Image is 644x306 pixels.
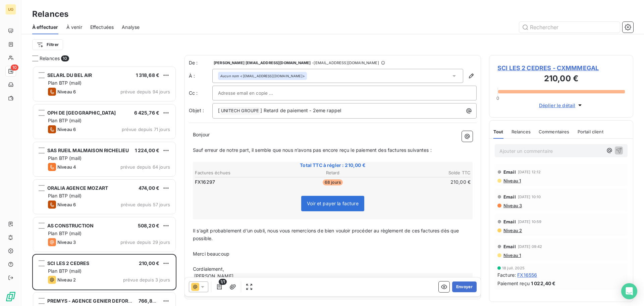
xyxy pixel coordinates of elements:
[66,24,82,31] span: À venir
[518,220,542,224] span: [DATE] 10:59
[47,72,92,78] span: SELARL DU BEL AIR
[120,89,170,94] span: prévue depuis 94 jours
[48,230,82,236] span: Plan BTP (mail)
[539,129,570,134] span: Commentaires
[193,147,432,153] span: Sauf erreur de notre part, il semble que nous n’avons pas encore reçu le paiement des factures su...
[139,260,159,266] span: 210,00 €
[578,129,603,134] span: Portail client
[512,129,531,134] span: Relances
[120,239,170,245] span: prévue depuis 29 jours
[122,127,170,132] span: prévue depuis 71 jours
[48,268,82,274] span: Plan BTP (mail)
[32,24,58,31] span: À effectuer
[32,39,63,50] button: Filtrer
[48,118,82,123] span: Plan BTP (mail)
[518,245,542,249] span: [DATE] 09:42
[5,4,16,15] div: UG
[497,280,530,287] span: Paiement reçu
[503,178,521,183] span: Niveau 1
[323,179,343,185] span: 68 jours
[503,244,516,249] span: Email
[90,24,114,31] span: Effectuées
[40,55,60,62] span: Relances
[189,90,212,96] label: Cc :
[452,281,477,292] button: Envoyer
[379,178,471,186] td: 210,00 €
[502,266,525,270] span: 18 juil. 2025
[531,280,556,287] span: 1 022,40 €
[307,201,359,206] span: Voir et payer la facture
[518,170,541,174] span: [DATE] 12:12
[48,80,82,86] span: Plan BTP (mail)
[312,61,379,65] span: - [EMAIL_ADDRESS][DOMAIN_NAME]
[47,260,89,266] span: SCI LES 2 CEDRES
[214,61,311,65] span: [PERSON_NAME] [EMAIL_ADDRESS][DOMAIN_NAME]
[195,169,286,176] th: Factures échues
[61,55,69,61] span: 10
[57,277,76,282] span: Niveau 2
[194,162,472,169] span: Total TTC à régler : 210,00 €
[48,155,82,161] span: Plan BTP (mail)
[57,164,76,170] span: Niveau 4
[47,223,94,228] span: AS CONSTRUCTION
[379,169,471,176] th: Solde TTC
[136,72,160,78] span: 1 318,68 €
[135,147,160,153] span: 1 224,00 €
[47,185,108,191] span: ORALIA AGENCE MOZART
[621,283,637,299] div: Open Intercom Messenger
[503,219,516,224] span: Email
[189,59,212,66] span: De :
[493,129,503,134] span: Tout
[503,228,522,233] span: Niveau 2
[503,203,522,208] span: Niveau 3
[503,194,516,200] span: Email
[57,89,76,94] span: Niveau 6
[134,110,160,116] span: 6 425,76 €
[287,169,378,176] th: Retard
[539,102,576,109] span: Déplier le détail
[195,179,215,185] span: FX16297
[120,164,170,170] span: prévue depuis 64 jours
[122,24,140,31] span: Analyse
[218,88,290,98] input: Adresse email en copie ...
[193,132,210,137] span: Bonjour
[220,74,239,78] em: Aucun nom
[519,22,620,33] input: Rechercher
[11,64,18,71] span: 10
[537,101,586,109] button: Déplier le détail
[32,8,68,20] h3: Relances
[517,271,537,278] span: FX16556
[260,107,341,113] span: ] Retard de paiement - 2eme rappel
[218,107,220,113] span: [
[32,66,176,306] div: grid
[5,291,16,302] img: Logo LeanPay
[503,253,521,258] span: Niveau 1
[193,266,224,272] span: Cordialement,
[48,193,82,199] span: Plan BTP (mail)
[189,73,212,79] label: À :
[121,202,170,207] span: prévue depuis 57 jours
[139,298,160,304] span: 766,80 €
[193,228,461,241] span: Il s’agit probablement d’un oubli, nous vous remercions de bien vouloir procéder au règlement de ...
[47,110,116,116] span: OPH DE [GEOGRAPHIC_DATA]
[47,298,135,304] span: PREMYS - AGENCE GENIER DEFORGE
[57,239,76,245] span: Niveau 3
[219,279,227,285] span: 1/1
[57,202,76,207] span: Niveau 6
[57,127,76,132] span: Niveau 6
[496,95,499,101] span: 0
[503,169,516,175] span: Email
[189,107,204,113] span: Objet :
[47,147,129,153] span: SAS RUEIL MALMAISON RICHELIEU
[497,63,625,73] span: SCI LES 2 CEDRES - CXMMMEGAL
[193,251,229,257] span: Merci beaucoup
[497,73,625,86] h3: 210,00 €
[123,277,170,282] span: prévue depuis 3 jours
[138,223,159,228] span: 508,20 €
[518,195,541,199] span: [DATE] 10:10
[220,74,305,78] div: <[EMAIL_ADDRESS][DOMAIN_NAME]>
[497,271,516,278] span: Facture :
[139,185,159,191] span: 474,00 €
[220,107,260,115] span: UNITECH GROUPE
